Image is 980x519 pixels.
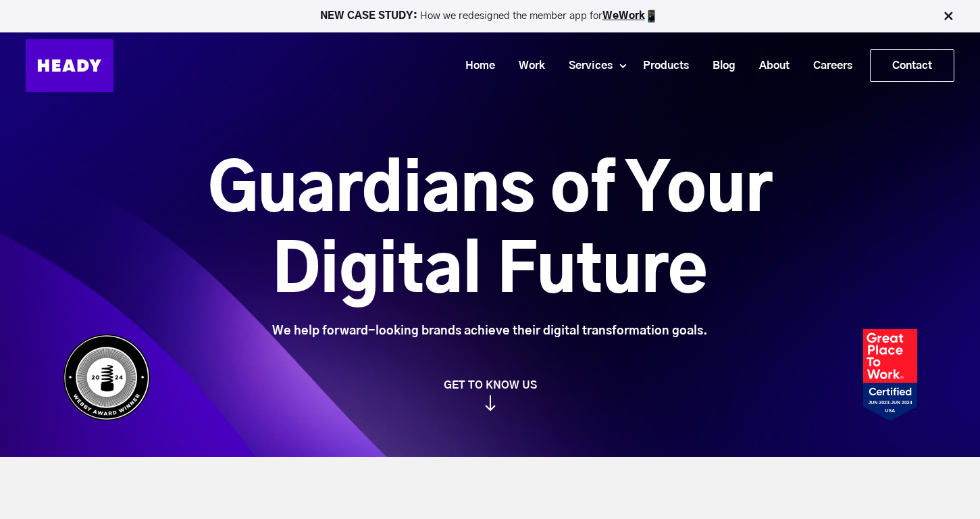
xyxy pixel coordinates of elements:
[696,53,742,78] a: Blog
[56,378,924,411] a: GET TO KNOW US
[26,39,113,92] img: Heady_Logo_Web-01 (1)
[485,395,496,411] img: arrow_down
[132,324,848,339] div: We help forward-looking brands achieve their digital transformation goals.
[871,50,954,81] a: Contact
[742,53,796,78] a: About
[942,9,955,23] img: Close Bar
[626,53,696,78] a: Products
[645,9,659,23] img: app emoji
[502,53,552,78] a: Work
[448,53,502,78] a: Home
[132,151,848,313] h1: Guardians of Your Digital Future
[127,49,954,82] div: Navigation Menu
[320,11,420,21] strong: NEW CASE STUDY:
[6,9,974,23] p: How we redesigned the member app for
[552,53,619,78] a: Services
[602,11,645,21] a: WeWork
[63,334,151,421] img: Heady_WebbyAward_Winner-4
[863,329,917,421] img: Heady_2023_Certification_Badge
[796,53,859,78] a: Careers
